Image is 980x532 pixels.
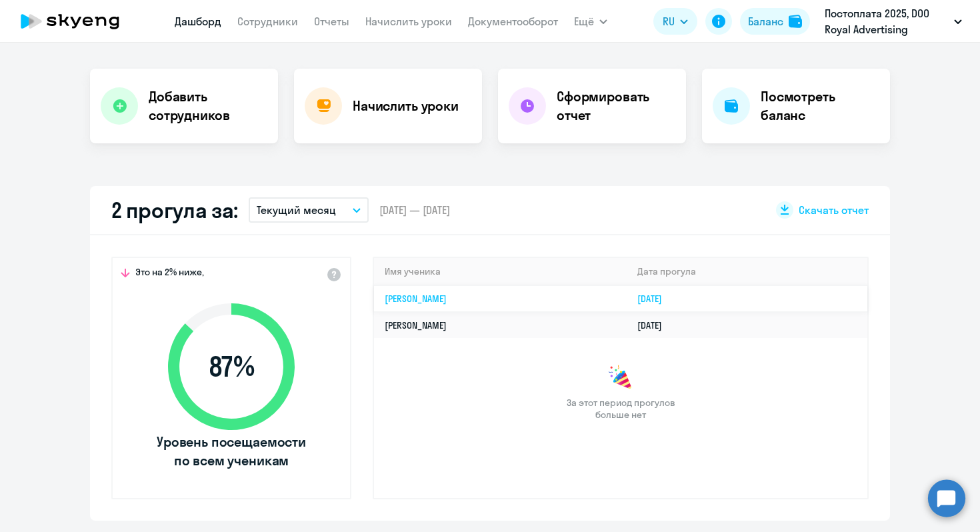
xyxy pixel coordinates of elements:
[557,87,675,125] h4: Сформировать отчет
[135,266,204,282] span: Это на 2% ниже,
[365,15,452,28] a: Начислить уроки
[574,13,594,29] span: Ещё
[314,15,349,28] a: Отчеты
[155,351,308,383] span: 87 %
[789,15,802,28] img: balance
[353,97,459,115] h4: Начислить уроки
[379,203,450,217] span: [DATE] — [DATE]
[149,87,267,125] h4: Добавить сотрудников
[574,8,607,35] button: Ещё
[111,197,238,223] h2: 2 прогула за:
[257,202,336,218] p: Текущий месяц
[637,293,673,305] a: [DATE]
[468,15,558,28] a: Документооборот
[627,258,867,285] th: Дата прогула
[155,433,308,470] span: Уровень посещаемости по всем ученикам
[748,13,783,29] div: Баланс
[740,8,810,35] button: Балансbalance
[237,15,298,28] a: Сотрудники
[175,15,221,28] a: Дашборд
[761,87,879,125] h4: Посмотреть баланс
[663,13,675,29] span: RU
[374,258,627,285] th: Имя ученика
[825,5,949,37] p: Постоплата 2025, DOO Royal Advertising
[818,5,969,37] button: Постоплата 2025, DOO Royal Advertising
[607,365,634,391] img: congrats
[385,293,447,305] a: [PERSON_NAME]
[799,203,869,217] span: Скачать отчет
[565,397,677,421] span: За этот период прогулов больше нет
[653,8,697,35] button: RU
[637,319,673,331] a: [DATE]
[249,197,369,223] button: Текущий месяц
[385,319,447,331] a: [PERSON_NAME]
